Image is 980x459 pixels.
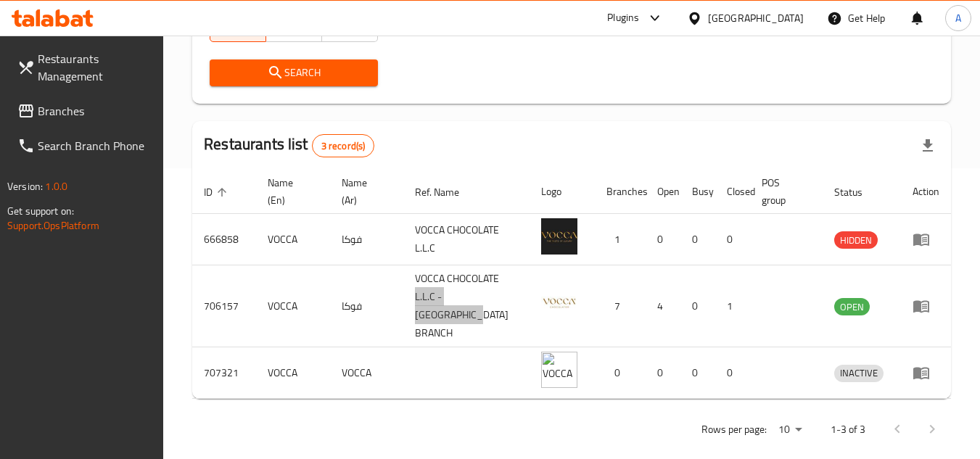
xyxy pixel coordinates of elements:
span: Ref. Name [415,183,478,201]
h2: Restaurants list [204,133,374,157]
td: VOCCA [330,347,404,399]
th: Logo [530,170,595,214]
span: Version: [7,177,43,196]
span: Name (Ar) [342,174,387,209]
img: VOCCA [541,218,577,255]
td: 0 [715,214,750,265]
td: 706157 [192,265,256,347]
td: VOCCA CHOCOLATE L.L.C [403,214,530,265]
th: Branches [595,170,646,214]
td: فوكا [330,265,404,347]
td: 0 [715,347,750,399]
div: [GEOGRAPHIC_DATA] [708,10,804,26]
p: Rows per page: [701,421,767,439]
div: Menu [913,297,939,315]
td: 7 [595,265,646,347]
td: 1 [595,214,646,265]
a: Branches [6,94,164,128]
img: VOCCA [541,352,577,388]
div: Menu [913,364,939,381]
div: HIDDEN [834,231,878,249]
div: OPEN [834,298,870,315]
a: Restaurants Management [6,41,164,94]
span: POS group [762,174,805,209]
th: Open [646,170,680,214]
div: INACTIVE [834,365,884,382]
button: Search [210,59,377,86]
div: Plugins [607,9,639,27]
td: VOCCA CHOCOLATE L.L.C - [GEOGRAPHIC_DATA] BRANCH [403,265,530,347]
div: Menu [913,231,939,248]
td: 666858 [192,214,256,265]
span: Restaurants Management [38,50,152,85]
td: 707321 [192,347,256,399]
th: Busy [680,170,715,214]
td: 0 [595,347,646,399]
span: 3 record(s) [313,139,374,153]
a: Search Branch Phone [6,128,164,163]
td: 0 [680,347,715,399]
span: Get support on: [7,202,74,220]
td: 0 [646,347,680,399]
td: VOCCA [256,347,330,399]
div: Export file [910,128,945,163]
span: HIDDEN [834,232,878,249]
span: No [328,17,372,38]
p: 1-3 of 3 [831,421,865,439]
img: VOCCA [541,285,577,321]
td: 0 [646,214,680,265]
span: INACTIVE [834,365,884,381]
table: enhanced table [192,170,951,399]
a: Support.OpsPlatform [7,216,99,235]
div: Total records count [312,134,375,157]
td: 4 [646,265,680,347]
th: Action [901,170,951,214]
span: Name (En) [268,174,313,209]
td: VOCCA [256,265,330,347]
td: 0 [680,265,715,347]
span: 1.0.0 [45,177,67,196]
span: ID [204,183,231,201]
span: Status [834,183,881,201]
td: 0 [680,214,715,265]
span: A [955,10,961,26]
span: Search Branch Phone [38,137,152,154]
td: فوكا [330,214,404,265]
span: Yes [272,17,316,38]
span: Branches [38,102,152,120]
th: Closed [715,170,750,214]
div: Rows per page: [773,419,807,441]
span: OPEN [834,299,870,315]
span: Search [221,64,366,82]
span: All [216,17,260,38]
td: 1 [715,265,750,347]
td: VOCCA [256,214,330,265]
